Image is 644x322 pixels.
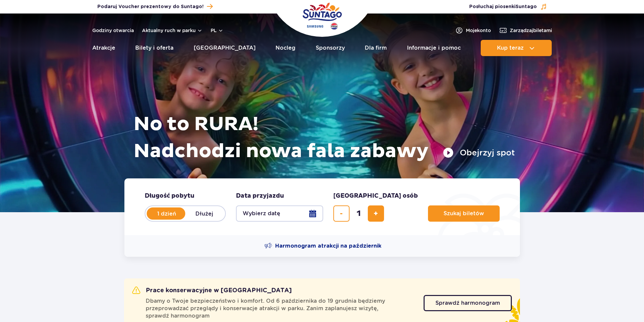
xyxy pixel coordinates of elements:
[333,205,350,222] button: usuń bilet
[275,242,381,250] span: Harmonogram atrakcji na październik
[132,287,292,295] h2: Prace konserwacyjne w [GEOGRAPHIC_DATA]
[499,26,552,34] a: Zarządzajbiletami
[194,40,256,56] a: [GEOGRAPHIC_DATA]
[407,40,461,56] a: Informacje i pomoc
[211,27,223,34] button: pl
[510,27,552,34] span: Zarządzaj biletami
[481,40,552,56] button: Kup teraz
[365,40,387,56] a: Dla firm
[443,147,515,158] button: Obejrzyj spot
[236,192,284,200] span: Data przyjazdu
[92,40,115,56] a: Atrakcje
[185,206,224,221] label: Dłużej
[134,111,515,165] h1: No to RURA! Nadchodzi nowa fala zabawy
[316,40,345,56] a: Sponsorzy
[146,297,415,320] span: Dbamy o Twoje bezpieczeństwo i komfort. Od 6 października do 19 grudnia będziemy przeprowadzać pr...
[435,300,500,306] span: Sprawdź harmonogram
[444,210,484,217] span: Szukaj biletów
[466,27,491,34] span: Moje konto
[469,3,537,10] span: Posłuchaj piosenki
[455,26,491,34] a: Mojekonto
[351,205,367,222] input: liczba biletów
[469,3,547,10] button: Posłuchaj piosenkiSuntago
[124,178,520,235] form: Planowanie wizyty w Park of Poland
[147,206,186,221] label: 1 dzień
[276,40,295,56] a: Nocleg
[145,192,194,200] span: Długość pobytu
[333,192,418,200] span: [GEOGRAPHIC_DATA] osób
[97,3,204,10] span: Podaruj Voucher prezentowy do Suntago!
[97,2,213,11] a: Podaruj Voucher prezentowy do Suntago!
[497,45,524,51] span: Kup teraz
[236,205,323,222] button: Wybierz datę
[368,205,384,222] button: dodaj bilet
[142,28,202,33] button: Aktualny ruch w parku
[92,27,134,34] a: Godziny otwarcia
[428,205,500,222] button: Szukaj biletów
[135,40,173,56] a: Bilety i oferta
[424,295,512,311] a: Sprawdź harmonogram
[516,4,537,9] span: Suntago
[264,242,381,250] a: Harmonogram atrakcji na październik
